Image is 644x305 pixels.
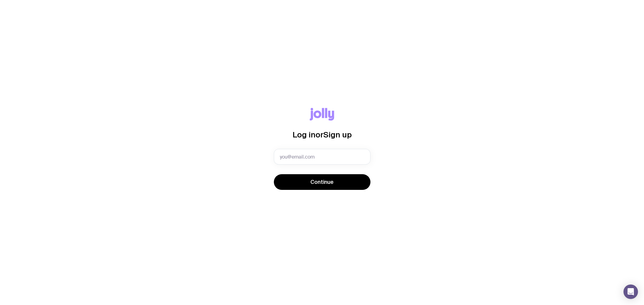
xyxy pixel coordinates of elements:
div: Open Intercom Messenger [623,285,638,299]
span: Sign up [323,130,352,139]
input: you@email.com [274,149,370,165]
span: or [316,130,323,139]
span: Continue [310,178,334,186]
button: Continue [274,174,370,190]
span: Log in [293,130,316,139]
